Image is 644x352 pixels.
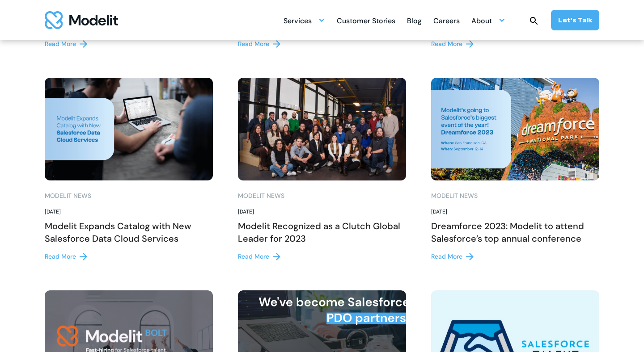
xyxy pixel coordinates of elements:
a: Careers [433,12,460,29]
a: Read More [238,252,280,261]
div: About [471,12,505,29]
a: Read More [45,252,87,261]
div: [DATE] [238,208,406,216]
div: Read More [45,252,76,261]
div: Customer Stories [337,13,395,30]
img: right arrow [80,40,87,48]
h2: Modelit Expands Catalog with New Salesforce Data Cloud Services [45,220,213,245]
a: Read More [431,252,474,261]
a: home [45,11,118,29]
img: right arrow [466,40,474,48]
div: Read More [431,39,462,49]
a: Customer Stories [337,12,395,29]
div: Services [284,13,312,30]
div: Modelit News [431,191,478,201]
div: Read More [45,39,76,49]
a: Blog [407,12,422,29]
h2: Modelit Recognized as a Clutch Global Leader for 2023 [238,220,406,245]
div: Read More [431,252,462,261]
img: right arrow [466,253,474,260]
div: About [471,13,492,30]
div: Read More [238,252,269,261]
img: right arrow [80,253,87,260]
img: right arrow [273,253,280,260]
div: [DATE] [45,208,213,216]
div: Read More [238,39,269,49]
div: Modelit News [45,191,91,201]
div: Careers [433,13,460,30]
a: Let’s Talk [551,10,599,30]
div: Let’s Talk [558,15,592,25]
img: Modelit Team [238,78,406,180]
img: Modelit Salesforce Data Cloud Service [45,78,213,180]
a: Read More [431,39,474,49]
img: modelit logo [45,11,118,29]
a: Read More [45,39,87,49]
div: Blog [407,13,422,30]
h2: Dreamforce 2023: Modelit to attend Salesforce’s top annual conference [431,220,599,245]
div: [DATE] [431,208,599,216]
img: right arrow [273,40,280,48]
div: Modelit News [238,191,284,201]
div: Services [284,12,325,29]
img: San Francisco Dreamforce annual convention [431,78,599,180]
a: Read More [238,39,280,49]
